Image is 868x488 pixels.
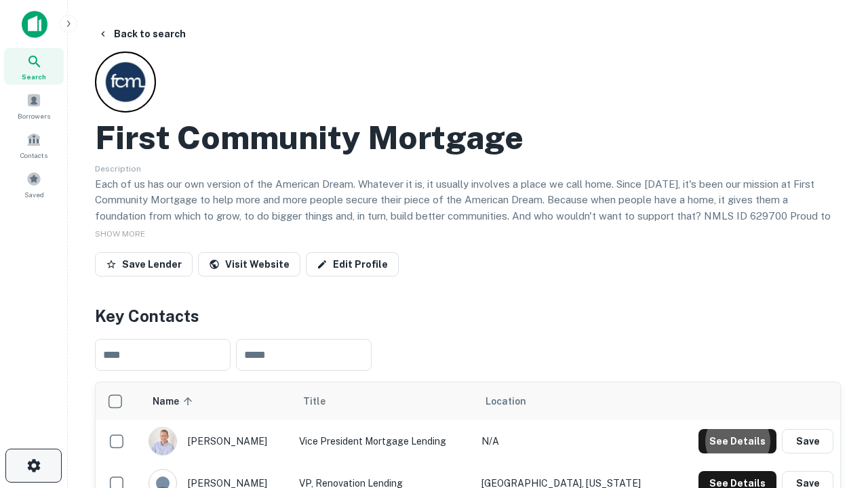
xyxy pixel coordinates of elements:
[95,304,841,328] h4: Key Contacts
[149,428,176,455] img: 1520878720083
[4,87,64,124] a: Borrowers
[292,420,475,462] td: Vice President Mortgage Lending
[149,427,285,455] div: [PERSON_NAME]
[142,382,292,420] th: Name
[198,252,300,277] a: Visit Website
[475,420,671,462] td: N/A
[22,71,46,82] span: Search
[800,336,868,401] iframe: Chat Widget
[22,11,47,38] img: capitalize-icon.png
[95,176,841,240] p: Each of us has our own version of the American Dream. Whatever it is, it usually involves a place...
[4,166,64,203] a: Saved
[306,252,399,277] a: Edit Profile
[782,429,833,453] button: Save
[20,150,47,161] span: Contacts
[95,164,141,174] span: Description
[4,48,64,85] a: Search
[698,429,776,453] button: See Details
[475,382,671,420] th: Location
[95,252,193,277] button: Save Lender
[4,127,64,163] a: Contacts
[153,393,197,409] span: Name
[486,393,526,409] span: Location
[292,382,475,420] th: Title
[24,189,44,200] span: Saved
[18,110,50,121] span: Borrowers
[303,393,343,409] span: Title
[95,118,524,157] h2: First Community Mortgage
[92,22,191,46] button: Back to search
[95,229,145,239] span: SHOW MORE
